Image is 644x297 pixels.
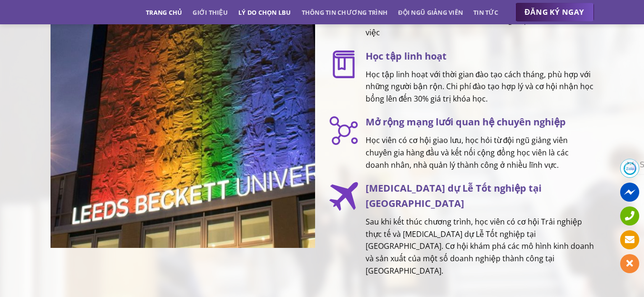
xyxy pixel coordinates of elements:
[473,4,498,21] a: Tin tức
[366,216,594,277] p: Sau khi kết thúc chương trình, học viên có cơ hội Trải nghiệp thực tế và [MEDICAL_DATA] dự Lễ Tốt...
[302,4,388,21] a: Thông tin chương trình
[146,4,182,21] a: Trang chủ
[238,4,291,21] a: Lý do chọn LBU
[366,181,594,211] h3: [MEDICAL_DATA] dự Lễ Tốt nghiệp tại [GEOGRAPHIC_DATA]
[515,3,594,22] a: ĐĂNG KÝ NGAY
[366,114,594,130] h3: Mở rộng mạng lưới quan hệ chuyên nghiệp
[398,4,463,21] a: Đội ngũ giảng viên
[525,6,584,18] span: ĐĂNG KÝ NGAY
[366,49,594,64] h3: Học tập linh hoạt
[193,4,228,21] a: Giới thiệu
[366,69,594,105] p: Học tập linh hoạt với thời gian đào tạo cách tháng, phù hợp với những người bận rộn. Chi phí đào ...
[366,134,594,171] p: Học viên có cơ hội giao lưu, học hỏi từ đội ngũ giảng viên chuyên gia hàng đầu và kết nối cộng đồ...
